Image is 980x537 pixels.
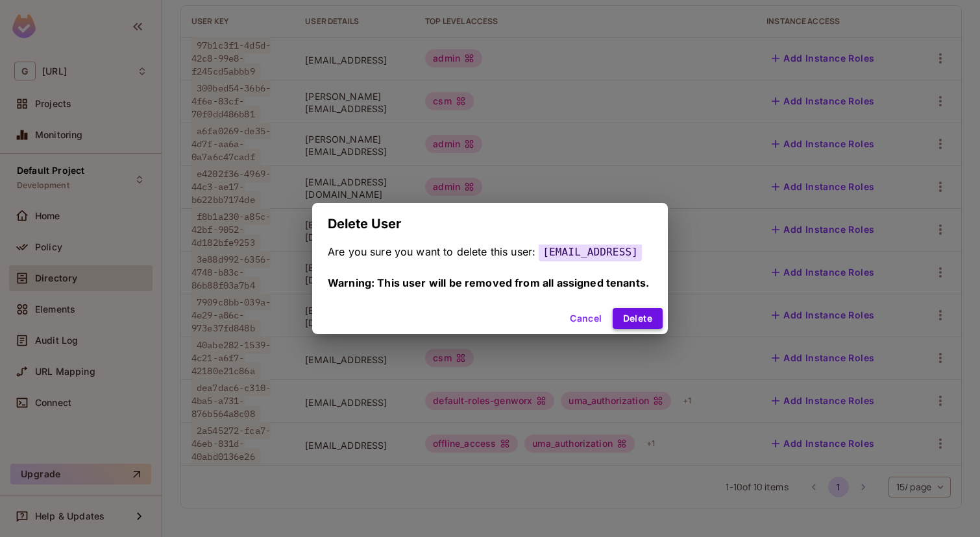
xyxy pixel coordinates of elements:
h2: Delete User [312,203,668,245]
button: Cancel [565,308,607,329]
button: Delete [613,308,663,329]
span: Are you sure you want to delete this user: [328,245,535,258]
span: Warning: This user will be removed from all assigned tenants. [328,276,649,289]
span: [EMAIL_ADDRESS] [539,243,642,261]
